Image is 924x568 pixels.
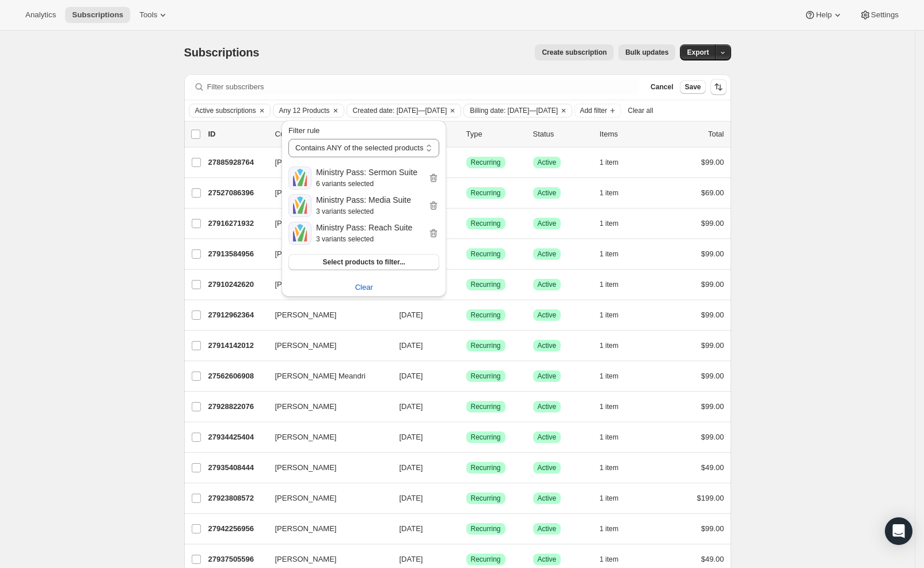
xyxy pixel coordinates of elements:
span: Subscriptions [184,46,260,59]
div: 27923808572[PERSON_NAME][DATE]SuccessRecurringSuccessActive1 item$199.00 [208,490,724,506]
div: 27916271932[PERSON_NAME][DATE]SuccessRecurringSuccessActive1 item$99.00 [208,215,724,232]
span: Active [538,494,557,503]
button: Active subscriptions [189,104,256,117]
span: [PERSON_NAME] [275,340,337,351]
span: Clear all [628,106,653,115]
button: 1 item [600,551,632,567]
span: Active [538,433,557,442]
span: [DATE] [400,524,423,533]
p: 6 variants selected [316,178,428,190]
span: 1 item [600,494,619,503]
div: Open Intercom Messenger [885,517,912,545]
h2: Ministry Pass: Reach Suite [316,222,428,233]
div: 27937505596[PERSON_NAME][DATE]SuccessRecurringSuccessActive1 item$49.00 [208,551,724,567]
div: 27935408444[PERSON_NAME][DATE]SuccessRecurringSuccessActive1 item$49.00 [208,460,724,476]
p: 27910242620 [208,279,266,290]
input: Filter subscribers [207,79,640,95]
span: Active [538,280,557,289]
span: Created date: [DATE]—[DATE] [353,106,447,115]
p: 27937505596 [208,554,266,565]
div: 27942256956[PERSON_NAME][DATE]SuccessRecurringSuccessActive1 item$99.00 [208,521,724,537]
button: Help [797,7,850,23]
span: Active [538,310,557,320]
span: 1 item [600,402,619,411]
div: 27910242620[PERSON_NAME][DATE]SuccessRecurringSuccessActive1 item$99.00 [208,277,724,293]
button: Select products to filter [288,254,439,270]
span: [DATE] [400,463,423,472]
span: 1 item [600,249,619,259]
span: Recurring [471,158,501,167]
span: 1 item [600,188,619,198]
button: Billing date: Oct 14, 2025—Oct 29, 2025 [464,104,558,117]
span: Active [538,341,557,350]
span: [DATE] [400,494,423,502]
span: [DATE] [400,402,423,411]
img: Ministry Pass: Media Suite [288,194,311,217]
button: Add filter [575,104,621,118]
span: 1 item [600,310,619,320]
span: [PERSON_NAME] [275,431,337,443]
p: Status [533,128,591,140]
span: [DATE] [400,372,423,380]
div: Items [600,128,657,140]
span: [PERSON_NAME] [275,248,337,260]
button: [PERSON_NAME] [268,306,383,324]
button: Clear [558,104,569,117]
span: Active [538,372,557,381]
span: 1 item [600,158,619,167]
span: Create subscription [542,48,607,57]
button: 1 item [600,246,632,262]
button: [PERSON_NAME] Meandri [268,367,383,385]
span: [DATE] [400,310,423,319]
div: 27934425404[PERSON_NAME][DATE]SuccessRecurringSuccessActive1 item$99.00 [208,429,724,445]
button: Tools [132,7,176,23]
button: Create subscription [535,44,614,60]
span: Recurring [471,280,501,289]
span: Recurring [471,310,501,320]
span: 1 item [600,372,619,381]
span: Active [538,555,557,564]
span: Any 12 Products [279,106,330,115]
span: Active [538,158,557,167]
p: Customer [275,128,390,140]
button: Save [680,80,705,94]
span: [PERSON_NAME] [275,157,337,168]
p: 27913584956 [208,248,266,260]
span: 1 item [600,463,619,472]
span: [PERSON_NAME] [275,523,337,535]
span: Recurring [471,555,501,564]
span: Active [538,524,557,533]
span: $99.00 [701,372,724,380]
span: Export [687,48,709,57]
div: 27885928764[PERSON_NAME][DATE]SuccessRecurringSuccessActive1 item$99.00 [208,154,724,171]
p: 27935408444 [208,462,266,474]
span: Filter rule [288,126,320,135]
span: Active [538,463,557,472]
span: 1 item [600,524,619,533]
span: Save [685,82,701,92]
span: [DATE] [400,433,423,441]
span: [PERSON_NAME] [275,309,337,321]
p: 27912962364 [208,309,266,321]
span: Recurring [471,341,501,350]
button: [PERSON_NAME] [268,336,383,355]
span: Recurring [471,433,501,442]
span: Analytics [25,10,56,20]
p: 27527086396 [208,187,266,199]
span: Recurring [471,249,501,259]
span: [PERSON_NAME] [275,493,337,504]
span: [PERSON_NAME] Meandri [275,370,366,382]
span: [PERSON_NAME] [275,554,337,565]
span: Recurring [471,524,501,533]
p: 27928822076 [208,401,266,412]
div: Type [466,128,524,140]
span: 1 item [600,433,619,442]
p: Total [708,128,724,140]
span: $99.00 [701,280,724,289]
span: Recurring [471,219,501,228]
span: $99.00 [701,341,724,350]
span: $99.00 [701,433,724,441]
span: Active [538,249,557,259]
span: 1 item [600,219,619,228]
button: 1 item [600,154,632,171]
